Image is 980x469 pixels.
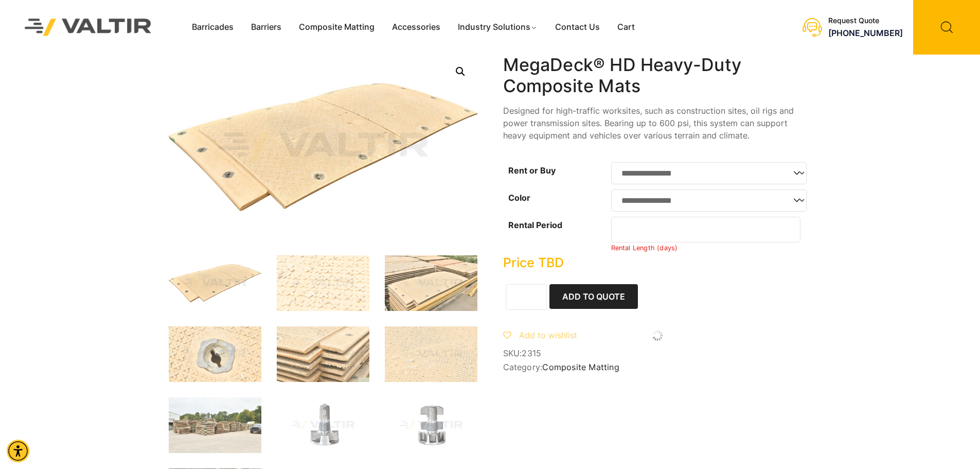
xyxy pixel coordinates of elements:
[828,16,903,25] div: Request Quote
[611,244,678,252] small: Rental Length (days)
[542,362,619,372] a: Composite Matting
[611,217,801,242] input: Number
[169,397,261,453] img: Stacks of wooden planks are neatly arranged in a yard, with a truck parked nearby and trees in th...
[383,20,449,35] a: Accessories
[290,20,383,35] a: Composite Matting
[169,255,261,311] img: MegaDeck_3Q.jpg
[449,20,546,35] a: Industry Solutions
[503,255,564,270] bdi: Price TBD
[503,362,812,372] span: Category:
[508,165,556,176] label: Rent or Buy
[277,397,369,453] img: A metallic automotive component with a cylindrical top and a flat base, likely a valve or sensor ...
[183,20,242,35] a: Barricades
[828,28,903,38] a: call (888) 496-3625
[549,284,638,309] button: Add to Quote
[609,20,644,35] a: Cart
[522,348,541,358] span: 2315
[11,5,165,49] img: Valtir Rentals
[508,193,530,203] label: Color
[385,326,477,382] img: A sandy surface with the text "MEGADECK® HD by Signature" partially visible, surrounded by small ...
[503,55,812,97] h1: MegaDeck® HD Heavy-Duty Composite Mats
[451,62,470,81] a: Open this option
[385,255,477,311] img: Stacked construction mats and equipment, featuring textured surfaces and various colors, arranged...
[546,20,609,35] a: Contact Us
[385,397,477,453] img: SinglePanelHW_3Q.jpg
[503,349,812,358] span: SKU:
[277,326,369,382] img: Stacked construction mats with textured surfaces, showing wear and dirt, arranged in a neat pile.
[503,105,812,142] p: Designed for high-traffic worksites, such as construction sites, oil rigs and power transmission ...
[242,20,290,35] a: Barriers
[506,284,547,310] input: Product quantity
[503,214,611,255] th: Rental Period
[277,255,369,311] img: A textured surface with a pattern of raised crosses, some areas appear worn or dirty.
[7,440,29,462] div: Accessibility Menu
[169,326,261,382] img: A close-up of a circular metal fixture with a keyhole, surrounded by a textured surface featuring...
